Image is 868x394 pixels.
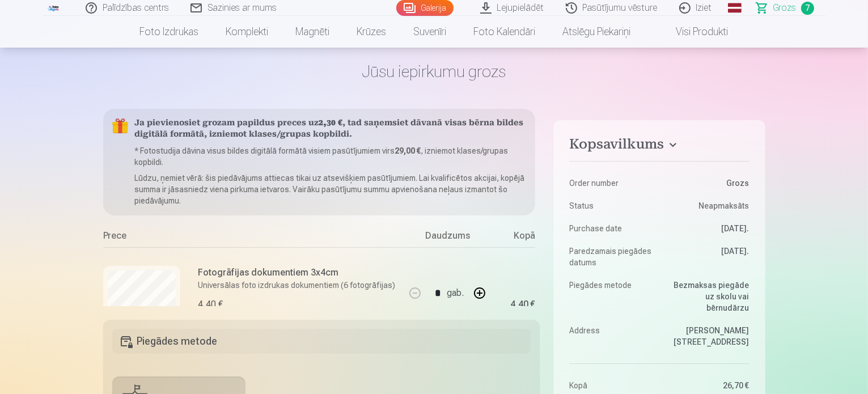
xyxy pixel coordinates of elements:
h5: Ja pievienosiet grozam papildus preces uz , tad saņemsiet dāvanā visas bērna bildes digitālā form... [135,118,527,141]
a: Krūzes [344,16,400,48]
dt: Address [569,325,654,348]
dt: Piegādes metode [569,279,654,313]
p: Universālas foto izdrukas dokumentiem (6 fotogrāfijas) [198,279,396,291]
dd: 26,70 € [665,380,750,391]
div: Kopā [490,229,535,247]
p: Lūdzu, ņemiet vērā: šis piedāvājums attiecas tikai uz atsevišķiem pasūtījumiem. Lai kvalificētos ... [135,172,527,206]
h1: Jūsu iepirkumu grozs [103,61,765,82]
span: 7 [801,2,814,15]
button: Kopsavilkums [569,136,749,156]
div: Daudzums [405,229,490,247]
dd: [PERSON_NAME][STREET_ADDRESS] [665,325,750,348]
div: gab. [447,279,464,307]
a: Foto kalendāri [460,16,549,48]
a: Magnēti [282,16,344,48]
span: Grozs [773,1,797,15]
a: Komplekti [213,16,282,48]
dt: Order number [569,177,654,189]
a: Visi produkti [645,16,742,48]
a: Foto izdrukas [126,16,213,48]
dd: [DATE]. [665,245,750,268]
dd: [DATE]. [665,223,750,234]
img: /fa1 [48,5,60,11]
dd: Grozs [665,177,750,189]
a: Atslēgu piekariņi [549,16,645,48]
div: Prece [103,229,405,247]
b: 29,00 € [395,146,421,155]
div: 4,40 € [510,301,535,308]
b: 2,30 € [319,119,343,128]
a: Suvenīri [400,16,460,48]
p: * Fotostudija dāvina visus bildes digitālā formātā visiem pasūtījumiem virs , izniemot klases/gru... [135,145,527,168]
h5: Piegādes metode [112,329,531,354]
dt: Paredzamais piegādes datums [569,245,654,268]
dt: Kopā [569,380,654,391]
dd: Bezmaksas piegāde uz skolu vai bērnudārzu [665,279,750,313]
h6: Fotogrāfijas dokumentiem 3x4cm [198,266,396,279]
div: 4,40 € [198,298,223,311]
dt: Purchase date [569,223,654,234]
span: Neapmaksāts [699,200,750,211]
dt: Status [569,200,654,211]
